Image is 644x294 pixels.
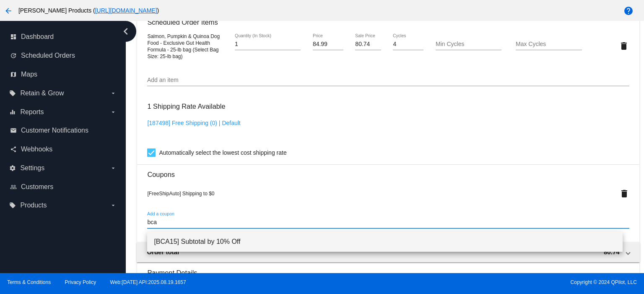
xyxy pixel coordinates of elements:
i: dashboard [10,33,17,40]
i: arrow_drop_down [110,202,117,209]
i: arrow_drop_down [110,90,117,97]
span: Products [20,202,47,209]
h3: Coupons [147,164,629,179]
span: Copyright © 2024 QPilot, LLC [329,279,637,285]
a: map Maps [10,68,117,81]
i: email [10,127,17,134]
i: local_offer [9,90,16,97]
span: 80.74 [604,248,620,256]
a: Terms & Conditions [7,279,51,285]
span: [FreeShipAuto] Shipping to $0 [147,191,214,197]
i: chevron_left [119,25,132,38]
span: Dashboard [21,33,54,41]
input: Price [313,41,343,48]
input: Sale Price [355,41,381,48]
span: Customer Notifications [21,127,88,134]
span: Salmon, Pumpkin & Quinoa Dog Food - Exclusive Gut Health Formula - 25-lb bag (Select Bag Size: 25... [147,33,220,59]
input: Add a coupon [147,219,629,226]
mat-icon: delete [619,189,629,199]
span: Reports [20,108,44,116]
a: [187498] Free Shipping (0) | Default [147,120,240,126]
i: update [10,52,17,59]
i: arrow_drop_down [110,109,117,115]
h3: 1 Shipping Rate Available [147,97,225,115]
span: Webhooks [21,146,52,153]
a: people_outline Customers [10,180,117,194]
input: Min Cycles [436,41,501,48]
mat-expansion-panel-header: Order total 80.74 [137,242,639,262]
a: [URL][DOMAIN_NAME] [95,7,157,14]
i: local_offer [9,202,16,209]
span: [BCA15] Subtotal by 10% Off [154,232,616,252]
i: arrow_drop_down [110,165,117,171]
i: people_outline [10,184,17,190]
mat-icon: arrow_back [3,6,13,16]
span: Order total [147,248,179,256]
span: Automatically select the lowest cost shipping rate [159,148,286,158]
input: Add an item [147,77,629,84]
mat-icon: delete [619,41,629,51]
span: Maps [21,71,37,78]
i: share [10,146,17,153]
span: Settings [20,164,44,172]
span: Customers [21,183,53,191]
h3: Payment Details [147,263,629,277]
a: Web:[DATE] API:2025.08.19.1657 [110,279,186,285]
a: share Webhooks [10,143,117,156]
input: Quantity (In Stock) [235,41,301,48]
input: Cycles [393,41,423,48]
a: update Scheduled Orders [10,49,117,62]
i: map [10,71,17,78]
span: Scheduled Orders [21,52,75,59]
input: Max Cycles [516,41,582,48]
span: Retain & Grow [20,89,64,97]
i: settings [9,165,16,171]
mat-icon: help [623,6,634,16]
a: Privacy Policy [65,279,96,285]
a: dashboard Dashboard [10,30,117,43]
i: equalizer [9,109,16,115]
span: [PERSON_NAME] Products ( ) [18,7,159,14]
a: email Customer Notifications [10,124,117,137]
